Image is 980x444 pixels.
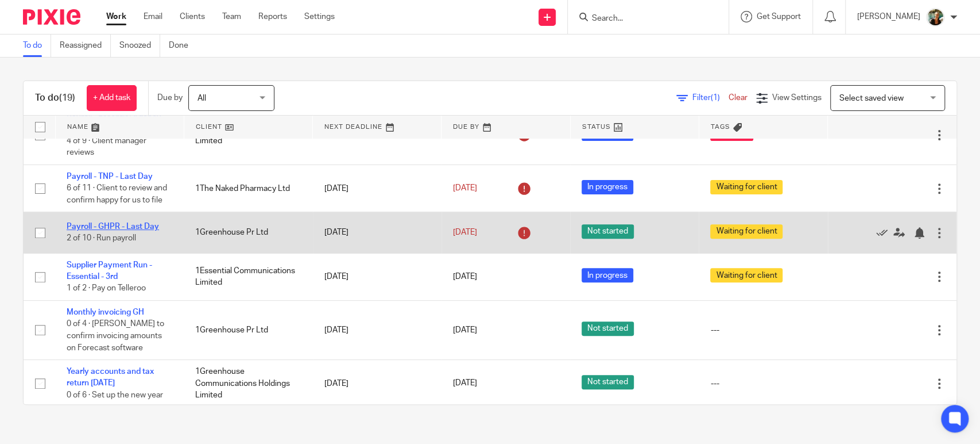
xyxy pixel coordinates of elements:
[582,180,633,194] span: In progress
[582,224,634,239] span: Not started
[67,368,154,387] a: Yearly accounts and tax return [DATE]
[313,212,441,253] td: [DATE]
[184,253,312,300] td: 1Essential Communications Limited
[67,137,146,157] span: 4 of 9 · Client manager reviews
[184,164,312,212] td: 1The Naked Pharmacy Ltd
[453,184,477,192] span: [DATE]
[710,224,783,239] span: Waiting for client
[59,93,75,102] span: (19)
[692,94,729,102] span: Filter
[184,212,312,253] td: 1Greenhouse Pr Ltd
[710,378,816,389] div: ---
[926,8,944,26] img: Photo2.jpg
[169,35,197,57] a: Done
[876,227,893,238] a: Mark as done
[144,11,162,22] a: Email
[453,228,477,236] span: [DATE]
[711,94,720,102] span: (1)
[67,320,164,352] span: 0 of 4 · [PERSON_NAME] to confirm invoicing amounts on Forecast software
[157,92,183,104] p: Due by
[453,380,477,388] span: [DATE]
[857,11,920,22] p: [PERSON_NAME]
[222,11,241,22] a: Team
[67,308,144,316] a: Monthly invoicing GH
[839,94,904,102] span: Select saved view
[591,14,694,24] input: Search
[67,285,146,293] span: 1 of 2 · Pay on Telleroo
[313,360,441,407] td: [DATE]
[729,94,747,102] a: Clear
[35,92,75,104] h1: To do
[87,85,137,111] a: + Add task
[106,11,126,22] a: Work
[67,261,152,281] a: Supplier Payment Run - Essential - 3rd
[23,9,80,25] img: Pixie
[582,375,634,389] span: Not started
[453,273,477,281] span: [DATE]
[772,94,822,102] span: View Settings
[710,268,783,282] span: Waiting for client
[67,185,167,205] span: 6 of 11 · Client to review and confirm happy for us to file
[197,94,206,102] span: All
[582,268,633,282] span: In progress
[453,326,477,334] span: [DATE]
[710,324,816,336] div: ---
[711,124,730,130] span: Tags
[119,35,160,57] a: Snoozed
[67,223,159,231] a: Payroll - GHPR - Last Day
[23,35,51,57] a: To do
[313,301,441,360] td: [DATE]
[313,164,441,212] td: [DATE]
[304,11,335,22] a: Settings
[184,301,312,360] td: 1Greenhouse Pr Ltd
[710,180,783,194] span: Waiting for client
[453,131,477,139] span: [DATE]
[67,173,153,181] a: Payroll - TNP - Last Day
[582,321,634,336] span: Not started
[67,391,163,399] span: 0 of 6 · Set up the new year
[313,253,441,300] td: [DATE]
[757,13,801,21] span: Get Support
[180,11,205,22] a: Clients
[258,11,287,22] a: Reports
[60,35,111,57] a: Reassigned
[67,235,136,243] span: 2 of 10 · Run payroll
[184,360,312,407] td: 1Greenhouse Communications Holdings Limited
